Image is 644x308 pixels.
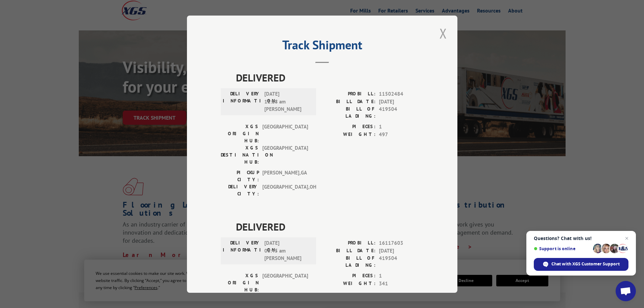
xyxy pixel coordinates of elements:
label: XGS DESTINATION HUB: [221,144,259,166]
span: [GEOGRAPHIC_DATA] [262,272,308,293]
span: [GEOGRAPHIC_DATA] [262,144,308,166]
span: 11502484 [379,90,424,98]
span: [DATE] [379,98,424,105]
span: 341 [379,280,424,287]
label: WEIGHT: [322,131,376,138]
label: XGS ORIGIN HUB: [221,123,259,144]
span: 497 [379,131,424,138]
label: PROBILL: [322,90,376,98]
label: BILL OF LADING: [322,105,376,120]
span: 1 [379,123,424,131]
label: PIECES: [322,123,376,131]
span: Chat with XGS Customer Support [534,258,628,271]
span: 419504 [379,255,424,269]
h2: Track Shipment [221,40,424,53]
span: Questions? Chat with us! [534,236,628,241]
span: DELIVERED [236,219,424,234]
a: Open chat [616,281,636,301]
span: 419504 [379,105,424,120]
label: BILL DATE: [322,247,376,255]
span: 16117603 [379,239,424,247]
span: [DATE] [379,247,424,255]
label: WEIGHT: [322,280,376,287]
label: PICKUP CITY: [221,169,259,183]
button: Close modal [437,24,449,43]
label: BILL DATE: [322,98,376,105]
label: BILL OF LADING: [322,255,376,269]
label: PIECES: [322,272,376,280]
span: Support is online [534,246,591,251]
label: DELIVERY CITY: [221,183,259,197]
label: XGS ORIGIN HUB: [221,272,259,293]
span: Chat with XGS Customer Support [551,261,620,267]
span: 1 [379,272,424,280]
span: [DATE] 08:45 am [PERSON_NAME] [264,239,310,262]
span: [GEOGRAPHIC_DATA] [262,123,308,144]
span: [DATE] 11:18 am [PERSON_NAME] [264,90,310,113]
span: DELIVERED [236,70,424,85]
span: [GEOGRAPHIC_DATA] , OH [262,183,308,197]
label: DELIVERY INFORMATION: [223,90,261,113]
label: PROBILL: [322,239,376,247]
label: DELIVERY INFORMATION: [223,239,261,262]
span: [PERSON_NAME] , GA [262,169,308,183]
